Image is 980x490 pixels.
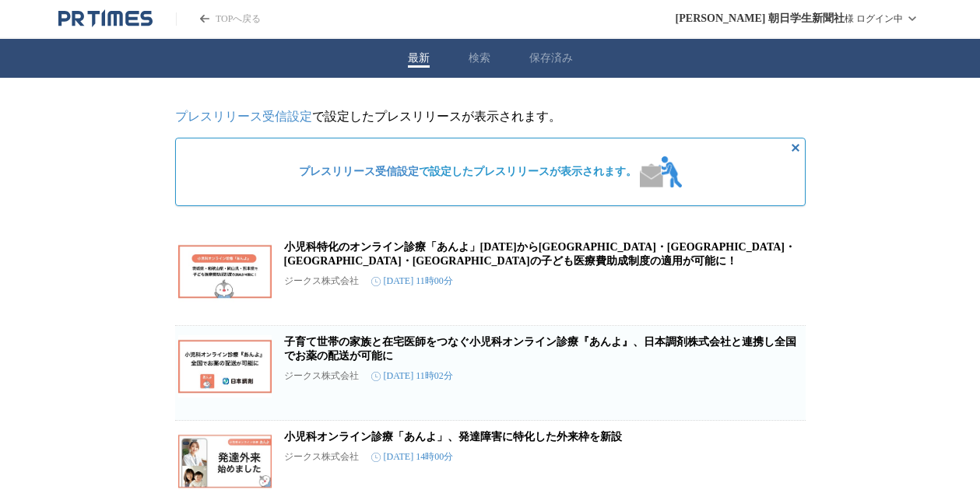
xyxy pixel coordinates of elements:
[284,275,359,288] p: ジークス株式会社
[178,335,272,397] img: 子育て世帯の家族と在宅医師をつなぐ小児科オンライン診療『あんよ』、日本調剤株式会社と連携し全国でお薬の配送が可能に
[408,51,430,65] button: 最新
[299,165,637,179] span: で設定したプレスリリースが表示されます。
[178,240,272,303] img: 小児科特化のオンライン診療「あんよ」2025年9月から茨城県・和歌山県・岡山県・熊本県の子ども医療費助成制度の適用が可能に！
[175,110,312,123] a: プレスリリース受信設定
[284,369,359,383] p: ジークス株式会社
[284,336,796,362] a: 子育て世帯の家族と在宅医師をつなぐ小児科オンライン診療『あんよ』、日本調剤株式会社と連携し全国でお薬の配送が可能に
[284,241,796,267] a: 小児科特化のオンライン診療「あんよ」[DATE]から[GEOGRAPHIC_DATA]・[GEOGRAPHIC_DATA]・[GEOGRAPHIC_DATA]・[GEOGRAPHIC_DATA]...
[529,51,573,65] button: 保存済み
[469,51,490,65] button: 検索
[284,450,359,464] p: ジークス株式会社
[371,450,454,464] time: [DATE] 14時00分
[371,275,453,288] time: [DATE] 11時00分
[371,369,453,383] time: [DATE] 11時02分
[176,12,261,26] a: PR TIMESのトップページはこちら
[284,431,622,443] a: 小児科オンライン診療「あんよ」、発達障害に特化した外来枠を新設
[786,138,805,157] button: 非表示にする
[676,12,845,26] span: [PERSON_NAME] 朝日学生新聞社
[299,166,419,177] a: プレスリリース受信設定
[58,9,153,28] a: PR TIMESのトップページはこちら
[175,109,806,125] p: で設定したプレスリリースが表示されます。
